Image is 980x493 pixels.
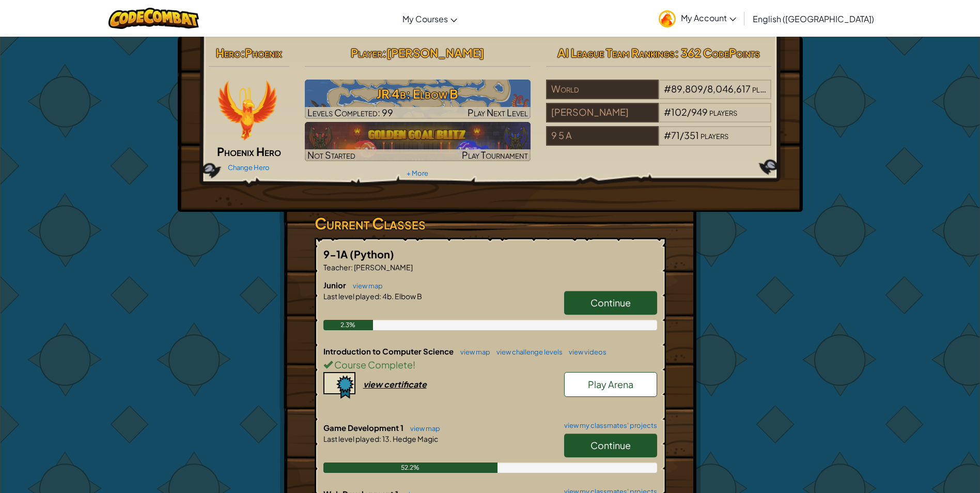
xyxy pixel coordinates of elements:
a: view map [405,424,440,433]
span: Continue [590,439,631,451]
span: [PERSON_NAME] [386,45,484,60]
span: (Python) [350,248,394,260]
a: World#89,809/8,046,617players [546,89,772,101]
span: 8,046,617 [707,83,751,95]
a: view videos [564,348,606,356]
span: Not Started [307,149,355,161]
img: certificate-icon.png [323,372,355,399]
span: Junior [323,280,348,290]
a: view challenge levels [491,348,563,356]
img: JR 4b: Elbow B [305,80,531,119]
h3: Current Classes [315,212,666,235]
a: + More [407,169,428,177]
div: 9 5 A [546,126,659,146]
span: 9-1A [323,248,350,260]
span: Play Tournament [462,149,528,161]
span: / [680,129,684,141]
img: Golden Goal [305,122,531,161]
span: / [687,106,691,118]
span: # [664,106,671,118]
span: players [752,83,780,95]
div: [PERSON_NAME] [546,103,659,122]
span: 13. [381,434,392,443]
a: Change Hero [228,163,270,172]
span: # [664,83,671,95]
span: My Courses [402,13,448,24]
span: Hero [216,45,241,60]
a: My Account [654,2,741,35]
div: 2.3% [323,320,374,330]
span: Hedge Magic [392,434,438,443]
a: view my classmates' projects [559,422,657,429]
span: Phoenix [245,45,282,60]
span: My Account [681,12,736,23]
span: # [664,129,671,141]
span: 949 [691,106,708,118]
div: 52.2% [323,463,497,473]
div: World [546,80,659,99]
img: avatar [659,10,676,27]
span: Play Arena [588,378,633,390]
div: view certificate [363,379,427,390]
span: Levels Completed: 99 [307,106,393,118]
a: Play Next Level [305,80,531,119]
span: players [701,129,728,141]
span: : [379,291,381,301]
span: : [379,434,381,443]
span: 351 [684,129,699,141]
a: 9 5 A#71/351players [546,136,772,148]
span: Introduction to Computer Science [323,346,455,356]
span: : [241,45,245,60]
span: Continue [590,297,631,309]
span: English ([GEOGRAPHIC_DATA]) [753,13,874,24]
span: players [709,106,737,118]
h3: JR 4b: Elbow B [305,82,531,105]
a: Not StartedPlay Tournament [305,122,531,161]
span: ! [413,359,415,371]
span: / [703,83,707,95]
a: view certificate [323,379,427,390]
span: Elbow B [394,291,422,301]
span: 4b. [381,291,394,301]
a: view map [455,348,490,356]
span: Teacher [323,263,351,272]
img: Codecombat-Pets-Phoenix-01.png [216,80,278,142]
span: 89,809 [671,83,703,95]
span: AI League Team Rankings [557,45,675,60]
span: : 362 CodePoints [675,45,760,60]
span: Phoenix Hero [217,144,281,159]
span: Last level played [323,434,379,443]
a: English ([GEOGRAPHIC_DATA]) [748,5,879,33]
a: My Courses [397,5,462,33]
span: : [382,45,386,60]
span: Last level played [323,291,379,301]
span: : [351,263,353,272]
a: view map [348,282,383,290]
span: Game Development 1 [323,423,405,433]
span: Course Complete [333,359,413,371]
span: Player [351,45,382,60]
a: [PERSON_NAME]#102/949players [546,113,772,125]
span: Play Next Level [468,106,528,118]
span: 102 [671,106,687,118]
span: 71 [671,129,680,141]
span: [PERSON_NAME] [353,263,413,272]
img: CodeCombat logo [108,8,199,29]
